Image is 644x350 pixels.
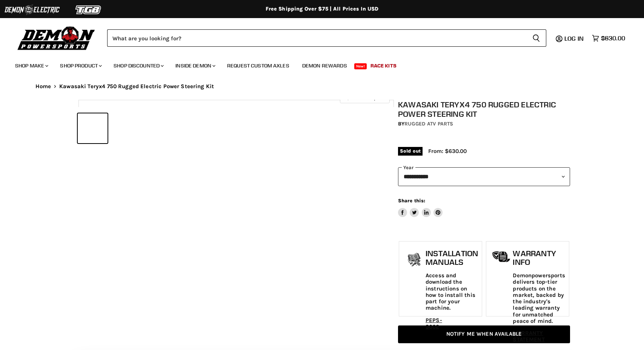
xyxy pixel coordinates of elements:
[404,121,453,127] a: Rugged ATV Parts
[513,272,565,324] p: Demonpowersports delivers top-tier products on the market, backed by the industry's leading warra...
[221,58,295,73] a: Request Custom Axles
[344,95,386,101] span: Click to expand
[588,33,629,44] a: $630.00
[54,58,106,73] a: Shop Product
[398,100,570,119] h1: Kawasaki Teryx4 750 Rugged Electric Power Steering Kit
[20,6,624,12] div: Free Shipping Over $75 | All Prices In USD
[59,83,214,90] span: Kawasaki Teryx4 750 Rugged Electric Power Steering Kit
[426,249,478,267] h1: Installation Manuals
[398,147,423,155] span: Sold out
[365,58,402,73] a: Race Kits
[9,58,53,73] a: Shop Make
[398,198,425,203] span: Share this:
[398,326,570,343] a: Notify Me When Available
[78,113,108,143] button: IMAGE thumbnail
[398,120,570,128] div: by
[405,251,424,270] img: install_manual-icon.png
[354,63,367,69] span: New!
[15,24,98,51] img: Demon Powersports
[513,330,544,343] a: WARRANTY STATEMENT
[60,3,117,17] img: TGB Logo 2
[513,249,565,267] h1: Warranty Info
[492,251,511,263] img: warranty-icon.png
[601,35,625,42] span: $630.00
[170,58,220,73] a: Inside Demon
[9,55,623,73] ul: Main menu
[398,167,570,186] select: year
[4,3,60,17] img: Demon Electric Logo 2
[297,58,353,73] a: Demon Rewards
[526,29,546,47] button: Search
[398,197,443,217] aside: Share this:
[426,317,442,330] a: PEPS-3002
[20,83,624,90] nav: Breadcrumbs
[561,35,588,42] a: Log in
[564,35,584,42] span: Log in
[35,83,51,90] a: Home
[426,272,478,312] p: Access and download the instructions on how to install this part for your machine.
[107,29,546,47] form: Product
[428,148,467,154] span: From: $630.00
[108,58,168,73] a: Shop Discounted
[107,29,526,47] input: Search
